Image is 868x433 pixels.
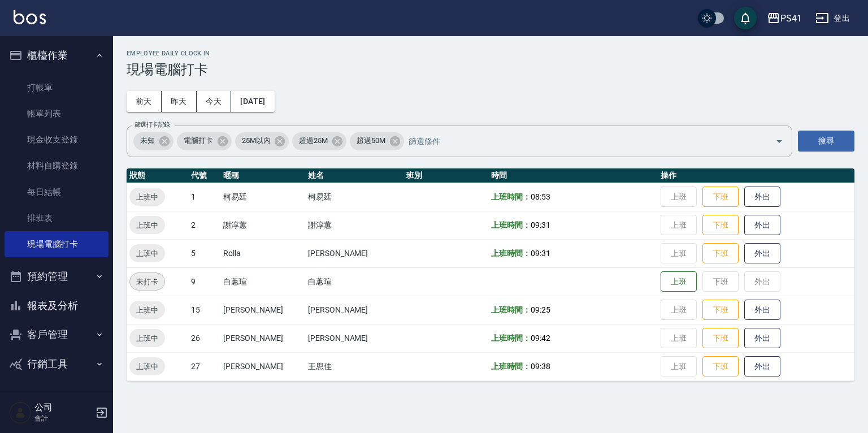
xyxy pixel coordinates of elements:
td: 27 [188,352,220,380]
div: PS41 [780,11,802,25]
td: 2 [188,211,220,239]
div: 25M以內 [235,132,289,150]
b: 上班時間： [491,334,531,343]
div: 電腦打卡 [177,132,232,150]
th: 代號 [188,168,220,183]
b: 上班時間： [491,220,531,230]
td: 5 [188,239,220,267]
td: [PERSON_NAME] [220,324,305,352]
a: 現金收支登錄 [5,127,108,153]
th: 時間 [488,168,658,183]
span: 未知 [133,135,162,146]
th: 姓名 [305,168,403,183]
button: 外出 [744,187,780,207]
th: 操作 [658,168,854,183]
span: 25M以內 [235,135,277,146]
a: 每日結帳 [5,179,108,205]
div: 未知 [133,132,173,150]
td: 柯易廷 [220,183,305,211]
h2: Employee Daily Clock In [127,50,854,57]
button: Open [770,132,788,150]
td: 15 [188,296,220,324]
button: 下班 [702,243,739,264]
a: 排班表 [5,205,108,231]
td: [PERSON_NAME] [305,296,403,324]
td: [PERSON_NAME] [220,352,305,380]
span: 上班中 [129,332,165,344]
img: Logo [14,10,46,24]
button: 登出 [811,8,854,29]
span: 未打卡 [130,276,164,288]
button: 外出 [744,328,780,349]
button: 今天 [197,91,232,112]
button: 外出 [744,215,780,236]
button: 外出 [744,243,780,264]
td: 26 [188,324,220,352]
td: 王思佳 [305,352,403,380]
td: 謝淳蕙 [220,211,305,239]
span: 超過50M [350,135,392,146]
button: 下班 [702,215,739,236]
button: 下班 [702,328,739,349]
div: 超過25M [292,132,346,150]
button: 櫃檯作業 [5,41,108,70]
button: 行銷工具 [5,349,108,379]
button: save [734,7,757,29]
td: 謝淳蕙 [305,211,403,239]
span: 08:53 [531,192,550,201]
th: 班別 [403,168,488,183]
th: 狀態 [127,168,188,183]
td: [PERSON_NAME] [220,296,305,324]
span: 上班中 [129,361,165,373]
td: [PERSON_NAME] [305,239,403,267]
span: 超過25M [292,135,335,146]
button: 上班 [661,271,697,292]
span: 09:25 [531,305,550,314]
span: 電腦打卡 [177,135,220,146]
td: 柯易廷 [305,183,403,211]
button: 下班 [702,356,739,377]
td: 白蕙瑄 [305,267,403,296]
button: 前天 [127,91,162,112]
span: 09:38 [531,362,550,371]
button: 昨天 [162,91,197,112]
button: [DATE] [231,91,274,112]
img: Person [9,401,32,424]
span: 上班中 [129,304,165,316]
span: 09:31 [531,220,550,230]
td: 9 [188,267,220,296]
b: 上班時間： [491,192,531,201]
button: 預約管理 [5,262,108,291]
b: 上班時間： [491,305,531,314]
td: [PERSON_NAME] [305,324,403,352]
button: 下班 [702,187,739,207]
th: 暱稱 [220,168,305,183]
b: 上班時間： [491,362,531,371]
p: 會計 [34,413,92,423]
input: 篩選條件 [406,131,756,151]
button: 外出 [744,356,780,377]
button: 搜尋 [798,131,854,151]
td: 白蕙瑄 [220,267,305,296]
label: 篩選打卡記錄 [134,120,170,129]
span: 09:42 [531,334,550,343]
a: 現場電腦打卡 [5,231,108,257]
div: 超過50M [350,132,404,150]
h3: 現場電腦打卡 [127,62,854,77]
span: 上班中 [129,248,165,259]
b: 上班時間： [491,249,531,258]
button: 外出 [744,300,780,321]
td: Rolla [220,239,305,267]
span: 上班中 [129,219,165,231]
td: 1 [188,183,220,211]
span: 09:31 [531,249,550,258]
button: 報表及分析 [5,291,108,321]
h5: 公司 [34,402,92,413]
button: PS41 [762,7,806,30]
span: 上班中 [129,191,165,203]
a: 打帳單 [5,75,108,101]
a: 帳單列表 [5,101,108,127]
a: 材料自購登錄 [5,153,108,179]
button: 客戶管理 [5,320,108,349]
button: 下班 [702,300,739,321]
